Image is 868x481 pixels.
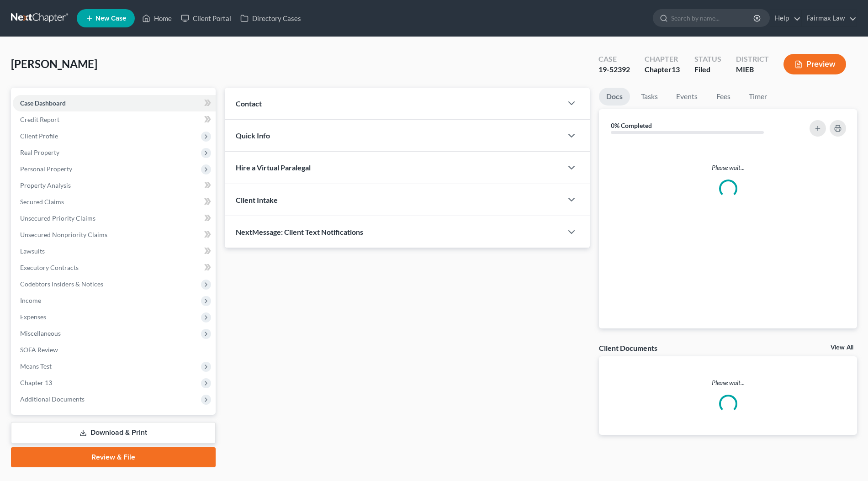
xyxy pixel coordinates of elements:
span: Miscellaneous [20,329,61,337]
span: Lawsuits [20,247,45,255]
div: Client Documents [599,343,657,353]
span: Personal Property [20,165,72,173]
span: NextMessage: Client Text Notifications [236,227,363,236]
span: Property Analysis [20,181,71,189]
span: Income [20,296,41,304]
p: Please wait... [599,378,857,387]
span: Hire a Virtual Paralegal [236,163,311,172]
a: Unsecured Priority Claims [13,210,216,227]
span: Additional Documents [20,395,85,403]
span: Unsecured Priority Claims [20,214,95,222]
span: Client Intake [236,196,278,204]
a: Home [138,10,176,26]
a: Tasks [634,88,665,106]
span: Contact [236,99,262,108]
input: Search by name... [671,10,755,26]
span: New Case [95,15,126,22]
a: Fairmax Law [802,10,857,26]
div: Case [598,54,630,64]
span: 13 [672,65,680,74]
span: Expenses [20,313,46,321]
button: Preview [783,54,846,74]
div: Chapter [645,64,680,75]
div: MIEB [736,64,769,75]
a: Directory Cases [236,10,306,26]
a: Timer [741,88,774,106]
a: Fees [709,88,738,106]
span: [PERSON_NAME] [11,57,97,70]
a: SOFA Review [13,342,216,358]
p: Please wait... [606,163,850,172]
span: Credit Report [20,116,59,123]
a: Secured Claims [13,194,216,210]
div: Status [694,54,721,64]
a: Credit Report [13,111,216,128]
span: Real Property [20,148,59,156]
span: Quick Info [236,131,270,140]
span: Secured Claims [20,198,64,206]
a: Client Portal [176,10,236,26]
span: SOFA Review [20,346,58,354]
a: Review & File [11,447,216,467]
div: Filed [694,64,721,75]
span: Unsecured Nonpriority Claims [20,231,107,238]
a: Executory Contracts [13,259,216,276]
span: Case Dashboard [20,99,66,107]
span: Executory Contracts [20,264,79,271]
div: Chapter [645,54,680,64]
a: Docs [599,88,630,106]
a: View All [831,344,853,351]
span: Means Test [20,362,52,370]
a: Help [770,10,801,26]
div: 19-52392 [598,64,630,75]
a: Events [669,88,705,106]
a: Lawsuits [13,243,216,259]
a: Unsecured Nonpriority Claims [13,227,216,243]
strong: 0% Completed [611,122,652,129]
a: Property Analysis [13,177,216,194]
a: Case Dashboard [13,95,216,111]
span: Codebtors Insiders & Notices [20,280,103,288]
a: Download & Print [11,422,216,444]
span: Client Profile [20,132,58,140]
div: District [736,54,769,64]
span: Chapter 13 [20,379,52,386]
